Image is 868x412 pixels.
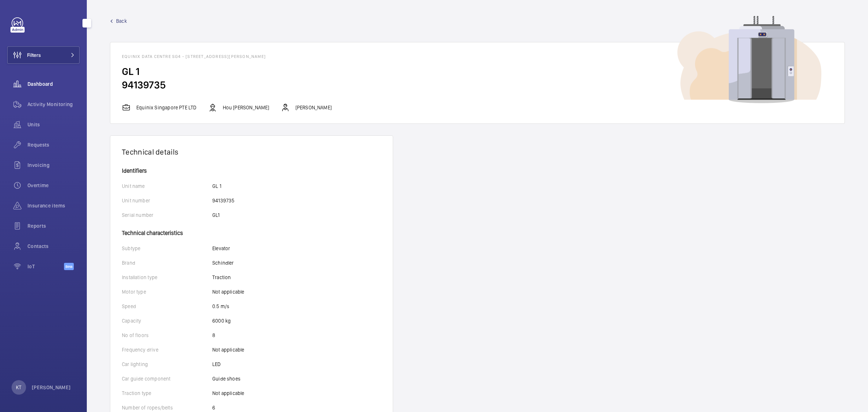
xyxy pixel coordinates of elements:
span: IoT [27,263,64,270]
span: Filters [27,51,41,59]
p: Equinix Singapore PTE LTD [136,104,197,111]
p: Car guide component [122,375,212,382]
span: Insurance items [27,202,80,209]
p: Serial number [122,211,212,219]
span: Invoicing [27,161,80,169]
p: [PERSON_NAME] [295,104,332,111]
p: GL1 [212,211,220,219]
p: Installation type [122,274,212,281]
p: Unit name [122,182,212,190]
span: Beta [64,263,74,270]
p: Traction [212,274,231,281]
p: Frequency drive [122,346,212,353]
h1: Equinix Data Centre SG4 - [STREET_ADDRESS][PERSON_NAME] [122,54,833,59]
p: 0.5 m/s [212,303,229,310]
h1: Technical details [122,147,381,156]
span: Activity Monitoring [27,101,80,108]
p: LED [212,361,221,368]
span: Overtime [27,182,80,189]
p: GL 1 [212,182,221,190]
h4: Identifiers [122,168,381,174]
p: Capacity [122,317,212,324]
p: Not applicable [212,390,244,397]
p: Not applicable [212,346,244,353]
p: 6 [212,404,215,411]
span: Requests [27,141,80,148]
h4: Technical characteristics [122,226,381,236]
span: Reports [27,222,80,230]
p: 6000 kg [212,317,231,324]
p: Motor type [122,288,212,295]
span: Dashboard [27,80,80,88]
p: Unit number [122,197,212,204]
p: 8 [212,332,215,339]
p: Guide shoes [212,375,241,382]
p: KT [16,384,21,391]
p: [PERSON_NAME] [32,384,71,391]
p: Hou [PERSON_NAME] [223,104,269,111]
p: Number of ropes/belts [122,404,212,411]
p: Brand [122,259,212,266]
p: Schindler [212,259,234,266]
span: Back [116,17,127,25]
p: No of floors [122,332,212,339]
p: Not applicable [212,288,244,295]
button: Filters [7,46,80,64]
p: Elevator [212,245,230,252]
img: device image [677,16,821,104]
span: Contacts [27,243,80,250]
span: Units [27,121,80,128]
h2: GL 1 [122,65,833,78]
p: Speed [122,303,212,310]
h2: 94139735 [122,78,833,92]
p: 94139735 [212,197,234,204]
p: Car lighting [122,361,212,368]
p: Subtype [122,245,212,252]
p: Traction type [122,390,212,397]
